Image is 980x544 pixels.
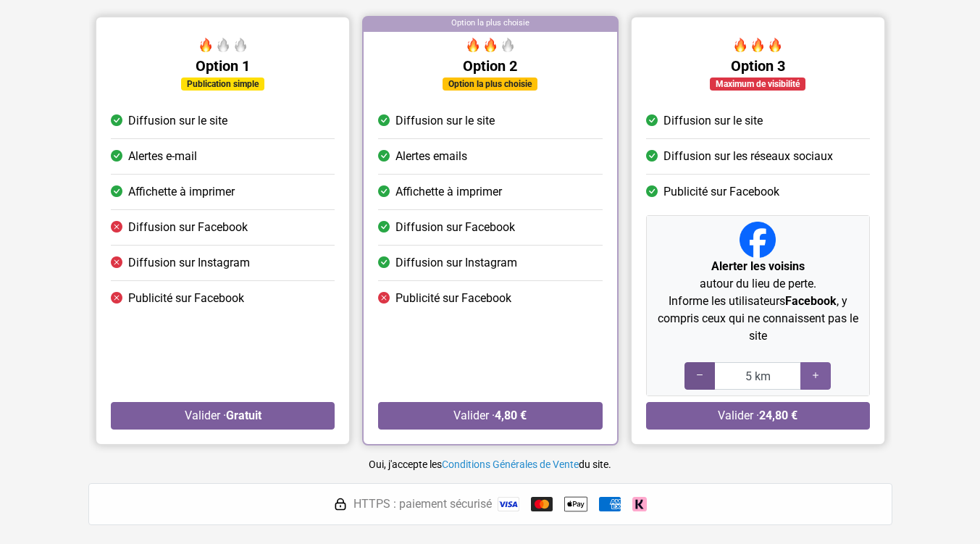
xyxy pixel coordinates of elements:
span: Publicité sur Facebook [128,290,244,307]
a: Conditions Générales de Vente [442,459,579,470]
div: Option la plus choisie [443,78,537,91]
img: Mastercard [531,497,553,511]
strong: Facebook [784,294,836,308]
span: Affichette à imprimer [395,183,502,201]
span: Diffusion sur le site [663,112,762,130]
span: Affichette à imprimer [128,183,235,201]
span: Diffusion sur Facebook [395,219,515,236]
h5: Option 3 [645,57,869,75]
img: Facebook [740,222,776,258]
span: Diffusion sur le site [395,112,495,130]
small: Oui, j'accepte les du site. [369,459,611,470]
div: Option la plus choisie [364,17,616,32]
h5: Option 2 [378,57,602,75]
img: Apple Pay [564,493,587,516]
span: Alertes emails [395,148,467,165]
span: Alertes e-mail [128,148,197,165]
strong: Gratuit [225,409,261,422]
p: autour du lieu de perte. [652,258,863,293]
img: HTTPS : paiement sécurisé [333,497,348,511]
img: Visa [498,497,519,511]
span: Diffusion sur Instagram [395,254,517,272]
span: HTTPS : paiement sécurisé [353,495,492,513]
div: Maximum de visibilité [710,78,805,91]
p: Informe les utilisateurs , y compris ceux qui ne connaissent pas le site [652,293,863,345]
strong: Alerter les voisins [711,259,804,273]
button: Valider ·Gratuit [111,402,335,430]
span: Publicité sur Facebook [663,183,779,201]
span: Diffusion sur les réseaux sociaux [663,148,832,165]
img: Klarna [632,497,647,511]
span: Diffusion sur le site [128,112,227,130]
span: Diffusion sur Instagram [128,254,250,272]
h5: Option 1 [111,57,335,75]
img: American Express [599,497,621,511]
strong: 4,80 € [495,409,527,422]
strong: 24,80 € [759,409,797,422]
div: Publication simple [181,78,264,91]
span: Publicité sur Facebook [395,290,511,307]
button: Valider ·24,80 € [645,402,869,430]
span: Diffusion sur Facebook [128,219,248,236]
button: Valider ·4,80 € [378,402,602,430]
